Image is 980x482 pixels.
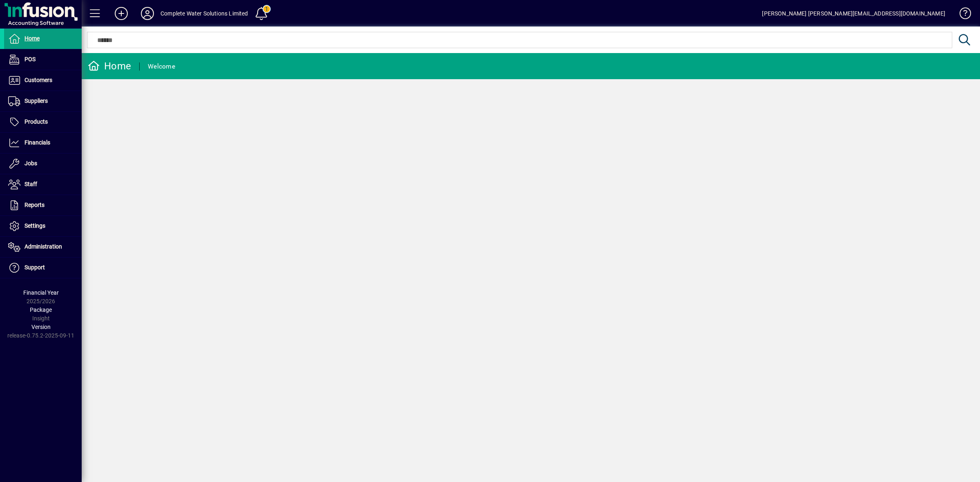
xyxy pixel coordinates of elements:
[4,174,82,195] a: Staff
[24,77,52,83] span: Customers
[24,139,50,146] span: Financials
[24,264,45,271] span: Support
[4,258,82,278] a: Support
[30,307,52,313] span: Package
[4,112,82,132] a: Products
[4,216,82,236] a: Settings
[24,118,48,125] span: Products
[24,160,37,167] span: Jobs
[23,289,59,296] span: Financial Year
[24,56,36,62] span: POS
[4,237,82,257] a: Administration
[88,60,131,73] div: Home
[24,202,45,208] span: Reports
[24,98,48,104] span: Suppliers
[24,243,62,250] span: Administration
[24,181,37,187] span: Staff
[24,35,40,42] span: Home
[4,133,82,153] a: Financials
[4,49,82,70] a: POS
[953,2,970,28] a: Knowledge Base
[4,91,82,111] a: Suppliers
[24,222,45,229] span: Settings
[108,6,134,21] button: Add
[134,6,160,21] button: Profile
[4,153,82,174] a: Jobs
[4,70,82,91] a: Customers
[160,7,248,20] div: Complete Water Solutions Limited
[4,195,82,215] a: Reports
[148,60,175,73] div: Welcome
[762,7,945,20] div: [PERSON_NAME] [PERSON_NAME][EMAIL_ADDRESS][DOMAIN_NAME]
[31,324,51,330] span: Version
